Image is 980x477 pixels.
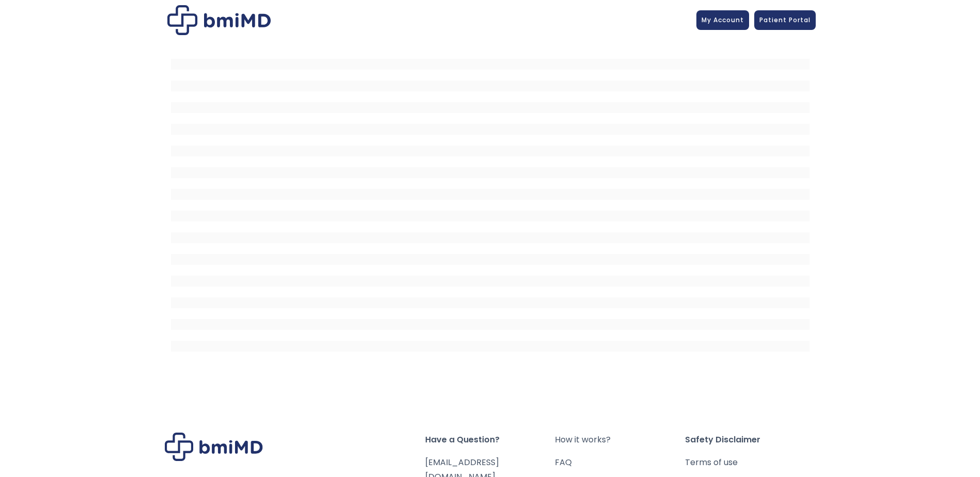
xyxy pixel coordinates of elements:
span: Safety Disclaimer [685,433,815,447]
img: Brand Logo [165,433,263,461]
a: How it works? [555,433,685,447]
span: Have a Question? [425,433,555,447]
iframe: MDI Patient Messaging Portal [171,48,810,358]
img: Patient Messaging Portal [167,5,271,35]
a: My Account [696,10,749,30]
a: Terms of use [685,455,815,470]
span: Patient Portal [759,15,811,24]
a: FAQ [555,455,685,470]
span: My Account [702,15,744,24]
a: Patient Portal [754,10,816,30]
